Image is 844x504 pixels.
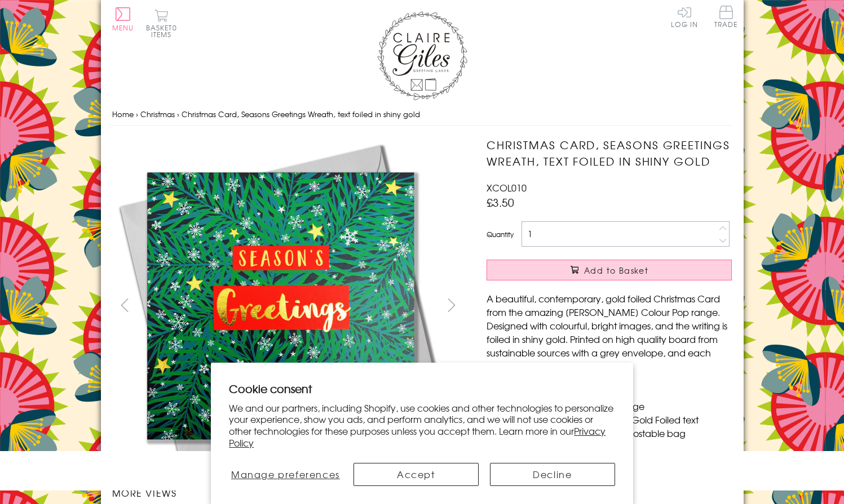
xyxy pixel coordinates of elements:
a: Log In [671,6,698,28]
h2: Cookie consent [229,381,615,396]
a: Privacy Policy [229,424,606,449]
span: XCOL010 [487,181,527,194]
span: Christmas Card, Seasons Greetings Wreath, text foiled in shiny gold [182,109,420,119]
button: Menu [112,7,134,31]
button: Manage preferences [229,463,342,486]
h1: Christmas Card, Seasons Greetings Wreath, text foiled in shiny gold [487,137,732,170]
p: We and our partners, including Shopify, use cookies and other technologies to personalize your ex... [229,402,615,449]
button: Add to Basket [487,260,732,280]
a: Christmas [140,109,175,119]
button: prev [112,292,138,318]
img: Christmas Card, Seasons Greetings Wreath, text foiled in shiny gold [112,137,450,475]
button: Accept [353,463,479,486]
span: Menu [112,23,134,33]
nav: breadcrumbs [112,103,732,126]
p: A beautiful, contemporary, gold foiled Christmas Card from the amazing [PERSON_NAME] Colour Pop r... [487,292,732,373]
span: 0 items [151,23,177,39]
img: Claire Giles Greetings Cards [377,11,467,100]
span: › [177,109,179,119]
button: Basket0 items [146,9,177,38]
a: Trade [714,6,738,30]
span: £3.50 [487,194,514,210]
a: Home [112,109,134,119]
span: Add to Basket [584,265,648,276]
span: Manage preferences [231,467,340,481]
button: next [439,292,464,318]
button: Decline [490,463,615,486]
span: › [136,109,138,119]
label: Quantity [487,229,514,239]
img: Christmas Card, Seasons Greetings Wreath, text foiled in shiny gold [464,137,802,475]
h3: More views [112,486,465,499]
span: Trade [714,6,738,28]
